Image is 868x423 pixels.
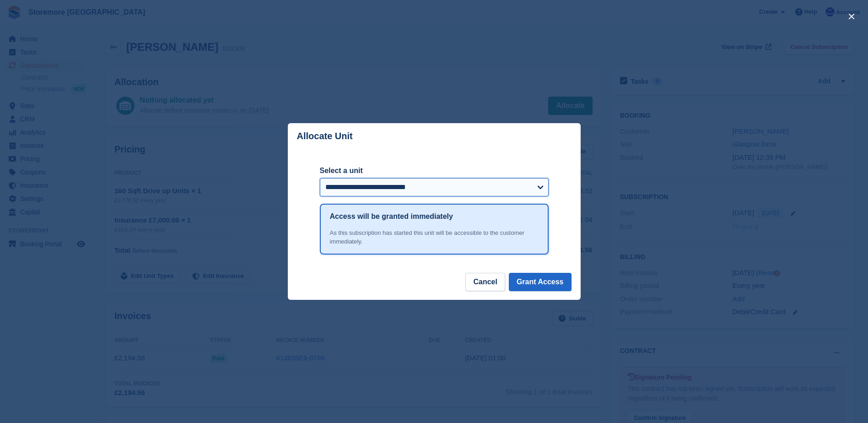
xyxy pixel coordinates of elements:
button: Cancel [465,273,505,291]
div: As this subscription has started this unit will be accessible to the customer immediately. [330,228,539,246]
p: Allocate Unit [297,131,353,141]
label: Select a unit [320,165,549,176]
h1: Access will be granted immediately [330,211,453,222]
button: Grant Access [509,273,571,291]
button: close [844,9,859,24]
